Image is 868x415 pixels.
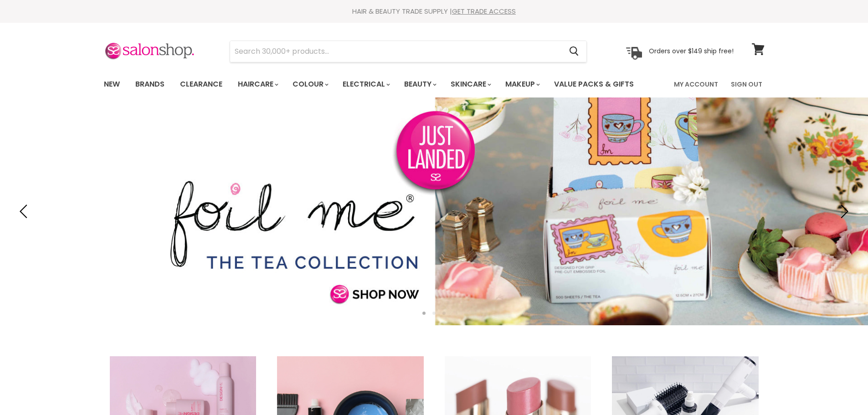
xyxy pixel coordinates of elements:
input: Search [230,41,562,62]
li: Page dot 1 [422,312,426,315]
a: Value Packs & Gifts [547,75,641,94]
a: Beauty [397,75,442,94]
a: New [97,75,127,94]
a: Clearance [173,75,229,94]
button: Previous [16,202,34,220]
ul: Main menu [97,71,655,97]
div: HAIR & BEAUTY TRADE SUPPLY | [92,7,776,16]
p: Orders over $149 ship free! [649,47,734,55]
button: Next [834,202,852,220]
a: Skincare [444,75,497,94]
a: Sign Out [725,75,768,94]
iframe: Gorgias live chat messenger [822,372,859,406]
a: Brands [128,75,171,94]
a: Haircare [231,75,284,94]
nav: Main [92,71,776,97]
li: Page dot 3 [442,312,446,315]
a: GET TRADE ACCESS [452,6,516,16]
a: My Account [668,75,724,94]
li: Page dot 2 [432,312,436,315]
form: Product [230,41,587,62]
a: Colour [286,75,334,94]
a: Electrical [336,75,395,94]
a: Makeup [498,75,545,94]
button: Search [562,41,586,62]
